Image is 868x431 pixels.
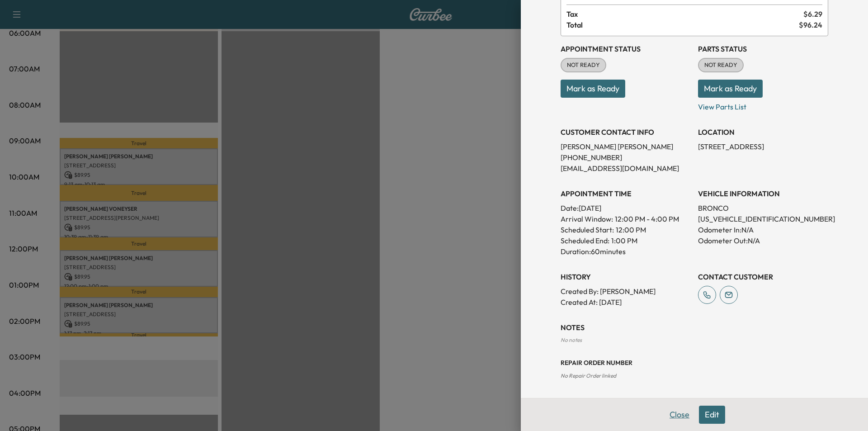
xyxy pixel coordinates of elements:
[698,203,828,213] p: BRONCO
[561,141,691,152] p: [PERSON_NAME] [PERSON_NAME]
[664,406,695,424] button: Close
[611,235,637,246] p: 1:00 PM
[698,98,828,112] p: View Parts List
[799,19,822,30] span: $ 96.24
[615,213,679,224] span: 12:00 PM - 4:00 PM
[698,235,828,246] p: Odometer Out: N/A
[698,80,763,98] button: Mark as Ready
[561,203,691,213] p: Date: [DATE]
[561,246,691,257] p: Duration: 60 minutes
[698,127,828,137] h3: LOCATION
[561,297,691,308] p: Created At : [DATE]
[561,336,828,344] div: No notes
[561,271,691,282] h3: History
[561,224,614,235] p: Scheduled Start:
[698,224,828,235] p: Odometer In: N/A
[561,152,691,163] p: [PHONE_NUMBER]
[561,61,605,70] span: NOT READY
[561,235,609,246] p: Scheduled End:
[698,213,828,224] p: [US_VEHICLE_IDENTIFICATION_NUMBER]
[561,188,691,199] h3: APPOINTMENT TIME
[803,9,822,19] span: $ 6.29
[698,43,828,54] h3: Parts Status
[561,80,625,98] button: Mark as Ready
[561,213,691,224] p: Arrival Window:
[616,224,646,235] p: 12:00 PM
[566,19,799,30] span: Total
[561,358,828,367] h3: Repair Order number
[698,188,828,199] h3: VEHICLE INFORMATION
[699,406,725,424] button: Edit
[698,271,828,282] h3: CONTACT CUSTOMER
[561,43,691,54] h3: Appointment Status
[561,372,616,379] span: No Repair Order linked
[561,127,691,137] h3: CUSTOMER CONTACT INFO
[566,9,803,19] span: Tax
[561,286,691,297] p: Created By : [PERSON_NAME]
[561,163,691,174] p: [EMAIL_ADDRESS][DOMAIN_NAME]
[699,61,743,70] span: NOT READY
[698,141,828,152] p: [STREET_ADDRESS]
[561,322,828,333] h3: NOTES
